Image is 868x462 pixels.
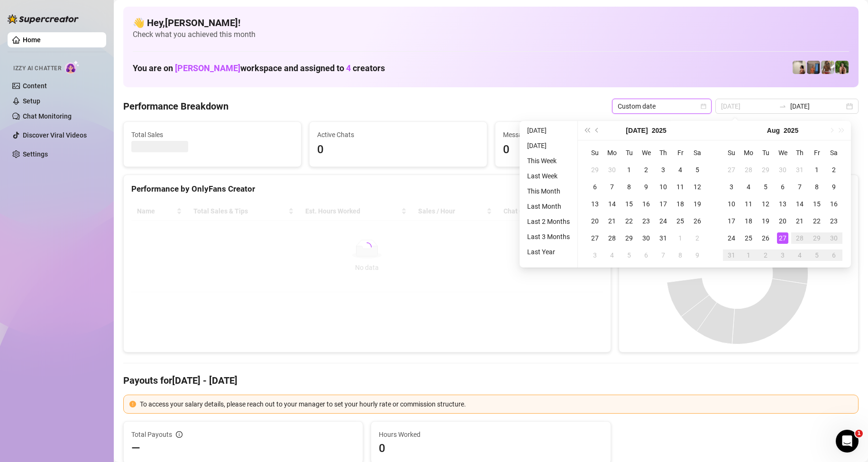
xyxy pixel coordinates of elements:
td: 2025-07-28 [603,230,621,247]
div: 1 [743,249,754,261]
th: Sa [689,144,706,161]
div: 18 [675,198,686,210]
button: Previous month (PageUp) [592,121,603,140]
td: 2025-07-05 [689,161,706,178]
div: 15 [623,198,635,210]
div: 2 [760,249,771,261]
td: 2025-08-11 [740,195,757,213]
input: Start date [721,101,775,111]
td: 2025-07-19 [689,195,706,213]
td: 2025-07-25 [672,213,689,230]
div: 31 [726,249,737,261]
td: 2025-08-05 [621,247,638,264]
div: 6 [828,249,840,261]
div: 7 [658,249,669,261]
div: 3 [777,249,788,261]
div: 4 [606,249,618,261]
div: 3 [658,164,669,176]
button: Choose a month [767,121,780,140]
div: 4 [794,249,805,261]
span: info-circle [176,431,183,438]
div: 23 [640,215,652,227]
div: 3 [589,249,601,261]
div: 2 [828,164,840,176]
div: 5 [760,181,771,193]
div: 27 [726,164,737,176]
td: 2025-09-03 [774,247,791,264]
img: Nathaniel [835,61,849,74]
button: Choose a month [626,121,648,140]
div: 5 [692,164,703,176]
td: 2025-07-31 [655,230,672,247]
td: 2025-08-01 [672,230,689,247]
div: 10 [726,198,737,210]
th: Tu [621,144,638,161]
div: Performance by OnlyFans Creator [131,183,603,195]
li: Last Year [523,246,574,258]
span: calendar [701,103,706,109]
li: Last 2 Months [523,216,574,227]
td: 2025-07-20 [586,213,603,230]
div: 11 [675,181,686,193]
div: 4 [675,164,686,176]
div: 24 [658,215,669,227]
td: 2025-08-12 [757,195,774,213]
td: 2025-08-22 [808,213,825,230]
div: 7 [606,181,618,193]
th: Fr [672,144,689,161]
td: 2025-08-02 [825,161,842,178]
div: 17 [726,215,737,227]
td: 2025-08-17 [723,213,740,230]
div: 29 [589,164,601,176]
div: 7 [794,181,805,193]
div: 14 [606,198,618,210]
a: Chat Monitoring [23,112,72,120]
button: Choose a year [784,121,798,140]
td: 2025-08-09 [689,247,706,264]
td: 2025-07-13 [586,195,603,213]
th: We [774,144,791,161]
td: 2025-08-25 [740,230,757,247]
div: 29 [623,232,635,244]
td: 2025-07-29 [621,230,638,247]
div: 26 [692,215,703,227]
button: Last year (Control + left) [582,121,592,140]
a: Home [23,36,41,44]
td: 2025-08-01 [808,161,825,178]
td: 2025-07-07 [603,178,621,195]
div: 9 [828,181,840,193]
span: 0 [503,141,665,159]
td: 2025-07-16 [638,195,655,213]
a: Settings [23,150,48,158]
td: 2025-09-02 [757,247,774,264]
td: 2025-07-02 [638,161,655,178]
div: 20 [777,215,788,227]
span: Hours Worked [379,429,603,440]
td: 2025-08-31 [723,247,740,264]
td: 2025-08-03 [723,178,740,195]
th: Sa [825,144,842,161]
div: 31 [658,232,669,244]
div: 6 [589,181,601,193]
td: 2025-08-03 [586,247,603,264]
th: Su [723,144,740,161]
td: 2025-08-16 [825,195,842,213]
div: 31 [794,164,805,176]
div: 4 [743,181,754,193]
div: 26 [760,232,771,244]
img: Ralphy [793,61,806,74]
div: 15 [811,198,822,210]
th: Su [586,144,603,161]
div: 13 [589,198,601,210]
td: 2025-07-11 [672,178,689,195]
span: Total Payouts [131,429,172,440]
span: swap-right [779,102,786,110]
span: loading [360,240,374,254]
div: 13 [777,198,788,210]
td: 2025-08-04 [603,247,621,264]
td: 2025-07-01 [621,161,638,178]
td: 2025-08-13 [774,195,791,213]
img: logo-BBDzfeDw.svg [8,14,79,24]
td: 2025-09-01 [740,247,757,264]
li: Last 3 Months [523,231,574,242]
